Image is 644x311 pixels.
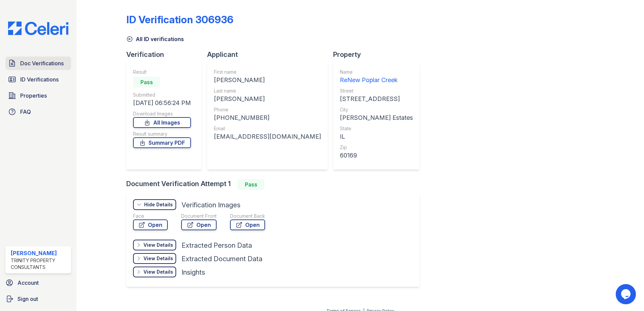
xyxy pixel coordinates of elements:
div: Insights [182,268,205,277]
div: Pass [237,179,264,190]
span: Account [18,279,39,287]
div: Verification Images [182,200,240,210]
div: Extracted Person Data [182,241,252,250]
div: Submitted [133,92,191,98]
div: View Details [143,255,173,262]
div: City [340,106,413,113]
div: [STREET_ADDRESS] [340,94,413,104]
div: View Details [143,269,173,275]
a: Name ReNew Poplar Creek [340,69,413,85]
div: Pass [133,77,160,88]
iframe: chat widget [616,284,637,304]
a: Open [181,219,217,230]
a: Account [3,276,74,289]
div: 60169 [340,151,413,160]
div: Zip [340,144,413,151]
a: Properties [5,89,71,102]
div: Result [133,69,191,75]
a: Doc Verifications [5,57,71,70]
a: Sign out [3,292,74,306]
div: Property [333,50,425,59]
div: [PERSON_NAME] [214,94,321,104]
div: Hide Details [144,201,173,208]
div: IL [340,132,413,141]
span: Properties [20,92,47,100]
div: Street [340,88,413,94]
div: Document Front [181,213,217,219]
div: ReNew Poplar Creek [340,75,413,85]
div: [PHONE_NUMBER] [214,113,321,123]
div: ID Verification 306936 [126,13,233,26]
div: Trinity Property Consultants [11,257,68,271]
div: Name [340,69,413,75]
a: Summary PDF [133,137,191,148]
div: Applicant [207,50,333,59]
img: CE_Logo_Blue-a8612792a0a2168367f1c8372b55b34899dd931a85d93a1a3d3e32e68fde9ad4.png [3,22,74,35]
div: Result summary [133,131,191,137]
div: [EMAIL_ADDRESS][DOMAIN_NAME] [214,132,321,141]
span: Doc Verifications [20,59,64,67]
div: Verification [126,50,207,59]
a: FAQ [5,105,71,118]
span: ID Verifications [20,75,59,83]
span: Sign out [18,295,38,303]
div: Document Verification Attempt 1 [126,179,425,190]
div: View Details [143,242,173,248]
div: [DATE] 06:56:24 PM [133,98,191,108]
div: Phone [214,106,321,113]
span: FAQ [20,108,31,116]
div: [PERSON_NAME] Estates [340,113,413,123]
a: All Images [133,117,191,128]
a: Open [230,219,265,230]
div: First name [214,69,321,75]
div: State [340,125,413,132]
div: Email [214,125,321,132]
div: Document Back [230,213,265,219]
div: [PERSON_NAME] [11,249,68,257]
div: Last name [214,88,321,94]
a: Open [133,219,168,230]
div: Extracted Document Data [182,254,262,264]
div: Download Images [133,110,191,117]
div: Face [133,213,168,219]
a: ID Verifications [5,73,71,86]
div: [PERSON_NAME] [214,75,321,85]
a: All ID verifications [126,35,184,43]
